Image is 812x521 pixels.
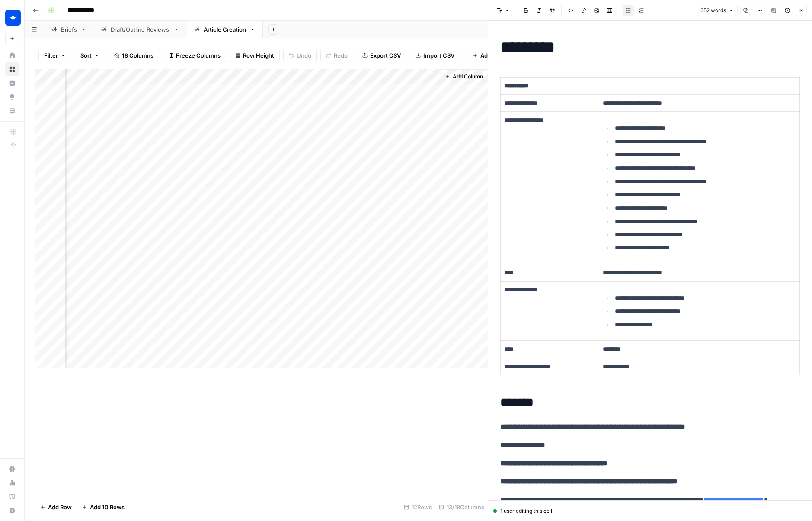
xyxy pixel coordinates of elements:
[5,62,19,76] a: Browse
[467,49,519,62] button: Add Column
[230,49,280,62] button: Row Height
[5,76,19,90] a: Insights
[111,25,170,34] div: Draft/Outline Reviews
[61,25,77,34] div: Briefs
[435,500,488,514] div: 13/18 Columns
[94,21,187,38] a: Draft/Outline Reviews
[5,49,19,62] a: Home
[480,51,514,60] span: Add Column
[163,49,226,62] button: Freeze Columns
[35,500,77,514] button: Add Row
[90,503,125,511] span: Add 10 Rows
[400,500,435,514] div: 12 Rows
[700,6,726,14] span: 352 words
[453,73,483,81] span: Add Column
[44,21,94,38] a: Briefs
[77,500,130,514] button: Add 10 Rows
[697,5,738,16] button: 352 words
[297,51,311,60] span: Undo
[109,49,159,62] button: 18 Columns
[410,49,460,62] button: Import CSV
[283,49,317,62] button: Undo
[44,51,58,60] span: Filter
[5,476,19,490] a: Usage
[370,51,401,60] span: Export CSV
[243,51,274,60] span: Row Height
[122,51,153,60] span: 18 Columns
[5,10,21,26] img: Wiz Logo
[357,49,406,62] button: Export CSV
[423,51,454,60] span: Import CSV
[5,104,19,118] a: Your Data
[320,49,353,62] button: Redo
[48,503,72,511] span: Add Row
[493,507,807,515] div: 1 user editing this cell
[5,90,19,104] a: Opportunities
[5,462,19,476] a: Settings
[38,49,71,62] button: Filter
[75,49,105,62] button: Sort
[334,51,348,60] span: Redo
[176,51,221,60] span: Freeze Columns
[5,504,19,518] button: Help + Support
[5,490,19,504] a: Learning Hub
[5,7,19,29] button: Workspace: Wiz
[187,21,263,38] a: Article Creation
[441,71,486,82] button: Add Column
[204,25,246,34] div: Article Creation
[80,51,92,60] span: Sort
